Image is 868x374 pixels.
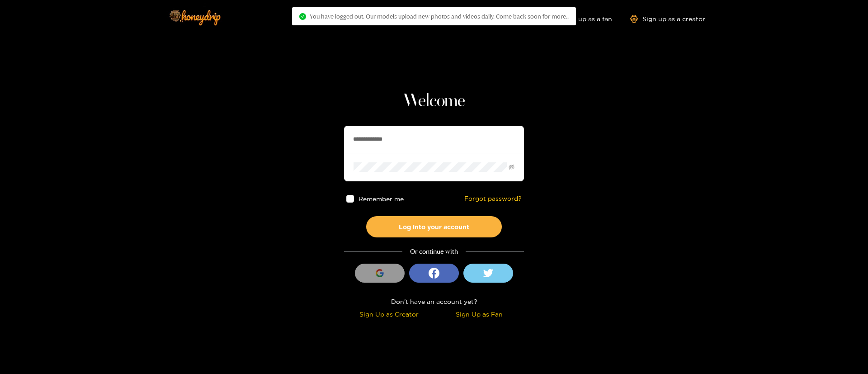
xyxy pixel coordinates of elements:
div: Don't have an account yet? [344,296,524,307]
span: check-circle [299,13,306,20]
a: Forgot password? [464,195,522,203]
a: Sign up as a creator [630,15,705,23]
button: Log into your account [366,216,502,237]
span: You have logged out. Our models upload new photos and videos daily. Come back soon for more.. [310,13,569,20]
span: eye-invisible [509,164,514,170]
div: Sign Up as Fan [436,309,522,319]
div: Sign Up as Creator [346,309,432,319]
a: Sign up as a fan [550,15,612,23]
h1: Welcome [344,90,524,112]
span: Remember me [359,195,404,202]
div: Or continue with [344,246,524,257]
